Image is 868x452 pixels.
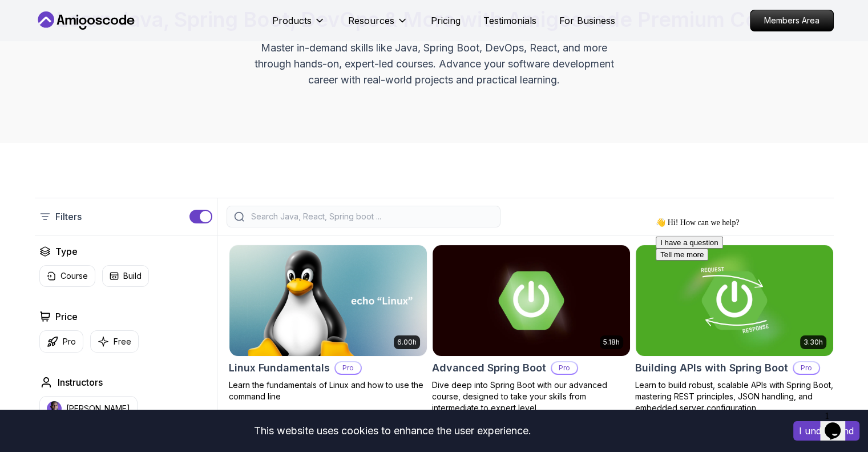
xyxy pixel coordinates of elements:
[229,379,427,402] p: Learn the fundamentals of Linux and how to use the command line
[750,10,833,31] p: Members Area
[635,360,788,376] h2: Building APIs with Spring Boot
[559,14,615,27] a: For Business
[47,401,62,416] img: instructor img
[397,338,417,347] p: 6.00h
[249,211,493,222] input: Search Java, React, Spring boot ...
[750,10,834,31] a: Members Area
[5,23,72,35] button: I have a question
[9,418,776,443] div: This website uses cookies to enhance the user experience.
[433,245,630,356] img: Advanced Spring Boot card
[114,336,131,347] p: Free
[229,245,427,402] a: Linux Fundamentals card6.00hLinux FundamentalsProLearn the fundamentals of Linux and how to use t...
[432,360,546,376] h2: Advanced Spring Boot
[793,421,859,441] button: Accept cookies
[635,245,834,414] a: Building APIs with Spring Boot card3.30hBuilding APIs with Spring BootProLearn to build robust, s...
[603,338,620,347] p: 5.18h
[5,5,88,14] span: 👋 Hi! How can we help?
[63,336,76,347] p: Pro
[431,14,461,27] a: Pricing
[432,245,631,414] a: Advanced Spring Boot card5.18hAdvanced Spring BootProDive deep into Spring Boot with our advanced...
[348,14,408,37] button: Resources
[58,375,103,389] h2: Instructors
[55,210,82,223] p: Filters
[635,379,834,414] p: Learn to build robust, scalable APIs with Spring Boot, mastering REST principles, JSON handling, ...
[272,14,325,37] button: Products
[483,14,536,27] a: Testimonials
[55,310,78,323] h2: Price
[39,330,83,353] button: Pro
[229,360,330,376] h2: Linux Fundamentals
[5,5,210,47] div: 👋 Hi! How can we help?I have a questionTell me more
[636,245,833,356] img: Building APIs with Spring Boot card
[39,265,95,287] button: Course
[60,270,88,282] p: Course
[229,245,427,356] img: Linux Fundamentals card
[348,14,394,27] p: Resources
[123,270,142,282] p: Build
[272,14,312,27] p: Products
[243,40,626,88] p: Master in-demand skills like Java, Spring Boot, DevOps, React, and more through hands-on, expert-...
[552,362,577,374] p: Pro
[5,35,57,47] button: Tell me more
[432,379,631,414] p: Dive deep into Spring Boot with our advanced course, designed to take your skills from intermedia...
[66,403,130,414] p: [PERSON_NAME]
[336,362,361,374] p: Pro
[102,265,149,287] button: Build
[651,213,857,401] iframe: chat widget
[55,245,78,258] h2: Type
[90,330,139,353] button: Free
[820,406,857,441] iframe: chat widget
[39,396,138,421] button: instructor img[PERSON_NAME]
